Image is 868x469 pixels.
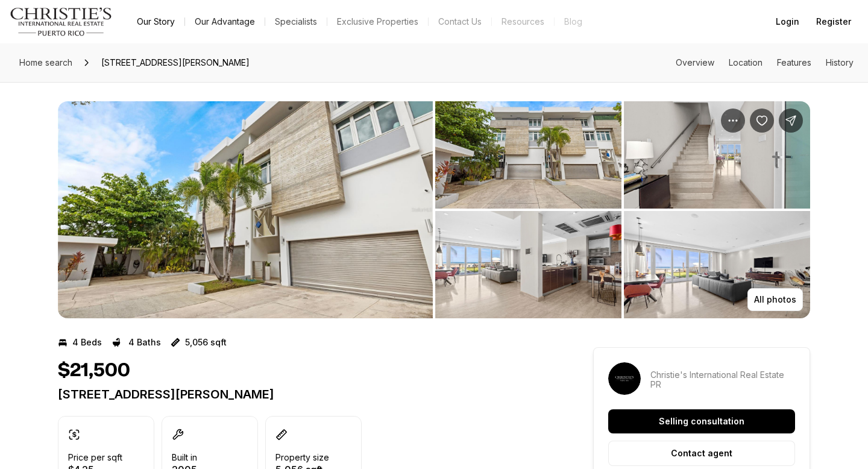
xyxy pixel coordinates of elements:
button: View image gallery [624,101,810,209]
li: 1 of 12 [58,101,433,318]
p: Built in [172,453,197,462]
button: All photos [747,288,803,311]
button: Register [809,10,858,34]
span: Home search [19,57,72,68]
button: 4 Baths [112,333,161,352]
p: 5,056 sqft [185,338,227,347]
p: Contact agent [671,449,732,458]
span: Login [776,17,799,27]
button: View image gallery [435,211,621,318]
a: Skip to: Features [777,57,811,68]
button: View image gallery [58,101,433,318]
a: Our Story [127,13,184,30]
a: Skip to: History [826,57,854,68]
a: Home search [14,53,77,72]
li: 2 of 12 [435,101,810,318]
button: Contact Us [429,13,491,30]
nav: Page section menu [676,58,854,68]
button: Share Property: 2067 CALLE ESPAÑA #2 [779,109,803,133]
a: Skip to: Location [729,57,763,68]
button: Selling consultation [608,409,795,433]
p: 4 Baths [128,338,161,347]
p: Property size [275,453,329,462]
h1: $21,500 [58,359,130,382]
button: Save Property: 2067 CALLE ESPAÑA #2 [750,109,774,133]
a: Our Advantage [185,13,265,30]
p: [STREET_ADDRESS][PERSON_NAME] [58,387,550,401]
p: Christie's International Real Estate PR [650,370,795,389]
button: View image gallery [435,101,621,209]
div: Listing Photos [58,101,810,318]
p: Price per sqft [68,453,122,462]
p: Selling consultation [659,417,744,426]
img: logo [10,7,113,36]
a: Specialists [265,13,327,30]
p: All photos [754,295,796,304]
a: Skip to: Overview [676,57,714,68]
a: Exclusive Properties [327,13,428,30]
a: Blog [555,13,592,30]
button: View image gallery [624,211,810,318]
span: [STREET_ADDRESS][PERSON_NAME] [96,53,254,72]
button: Contact agent [608,441,795,466]
a: Resources [492,13,554,30]
button: Property options [721,109,745,133]
p: 4 Beds [72,338,102,347]
button: Login [769,10,807,34]
span: Register [816,17,851,27]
